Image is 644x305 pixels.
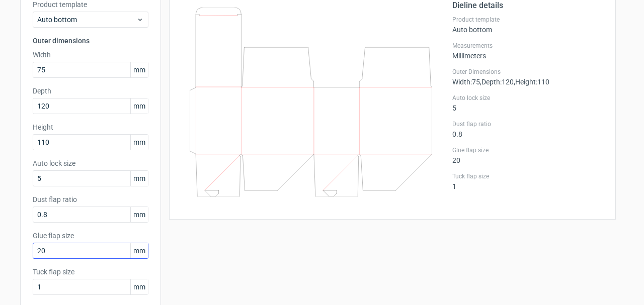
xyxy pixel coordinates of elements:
[33,122,148,132] label: Height
[452,78,480,86] span: Width : 75
[452,146,603,164] div: 20
[514,78,549,86] span: , Height : 110
[452,172,603,180] label: Tuck flap size
[130,243,148,258] span: mm
[480,78,514,86] span: , Depth : 120
[37,15,136,25] span: Auto bottom
[452,16,603,24] label: Product template
[452,94,603,102] label: Auto lock size
[33,86,148,96] label: Depth
[130,279,148,294] span: mm
[33,231,148,241] label: Glue flap size
[33,50,148,60] label: Width
[452,120,603,138] div: 0.8
[33,194,148,205] label: Dust flap ratio
[452,16,603,34] div: Auto bottom
[452,146,603,154] label: Glue flap size
[452,120,603,128] label: Dust flap ratio
[130,135,148,150] span: mm
[452,42,603,50] label: Measurements
[130,62,148,77] span: mm
[33,36,148,46] h3: Outer dimensions
[33,158,148,168] label: Auto lock size
[33,267,148,277] label: Tuck flap size
[130,207,148,222] span: mm
[452,172,603,190] div: 1
[452,68,603,76] label: Outer Dimensions
[452,42,603,60] div: Millimeters
[452,94,603,112] div: 5
[130,171,148,186] span: mm
[130,98,148,114] span: mm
